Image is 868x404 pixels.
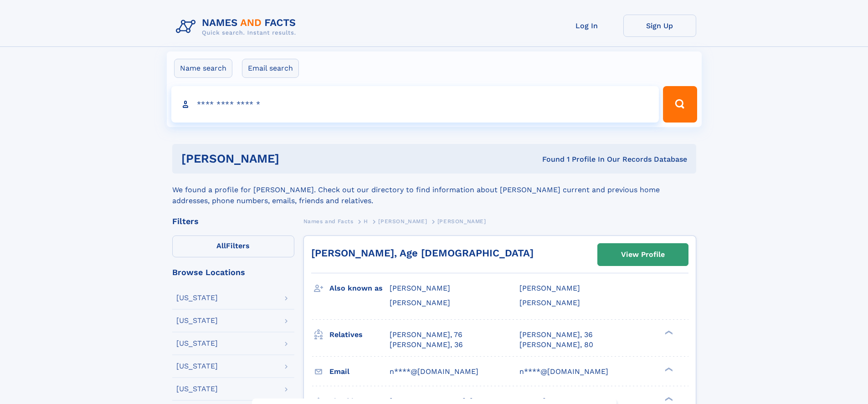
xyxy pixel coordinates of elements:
[172,15,303,39] img: Logo Names and Facts
[172,174,696,206] div: We found a profile for [PERSON_NAME]. Check out our directory to find information about [PERSON_N...
[303,215,354,227] a: Names and Facts
[172,268,294,276] div: Browse Locations
[176,385,218,393] div: [US_STATE]
[598,244,688,266] a: View Profile
[663,329,673,335] div: ❯
[181,153,411,164] h1: [PERSON_NAME]
[519,298,580,307] span: [PERSON_NAME]
[172,235,294,257] label: Filters
[329,364,390,379] h3: Email
[519,340,593,350] a: [PERSON_NAME], 80
[519,330,593,340] a: [PERSON_NAME], 36
[378,218,427,225] span: [PERSON_NAME]
[329,327,390,343] h3: Relatives
[176,317,218,324] div: [US_STATE]
[171,86,659,123] input: search input
[176,363,218,370] div: [US_STATE]
[329,281,390,296] h3: Also known as
[172,217,294,225] div: Filters
[663,86,697,123] button: Search Button
[663,396,673,402] div: ❯
[378,215,427,227] a: [PERSON_NAME]
[176,340,218,347] div: [US_STATE]
[550,15,623,37] a: Log In
[216,241,226,250] span: All
[411,154,687,164] div: Found 1 Profile In Our Records Database
[663,366,673,372] div: ❯
[390,340,463,350] a: [PERSON_NAME], 36
[311,247,534,259] a: [PERSON_NAME], Age [DEMOGRAPHIC_DATA]
[242,59,299,78] label: Email search
[623,15,696,37] a: Sign Up
[437,218,486,225] span: [PERSON_NAME]
[390,284,450,292] span: [PERSON_NAME]
[174,59,232,78] label: Name search
[519,284,580,292] span: [PERSON_NAME]
[176,294,218,302] div: [US_STATE]
[621,244,665,265] div: View Profile
[390,330,462,340] a: [PERSON_NAME], 76
[364,215,368,227] a: H
[364,218,368,225] span: H
[390,298,450,307] span: [PERSON_NAME]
